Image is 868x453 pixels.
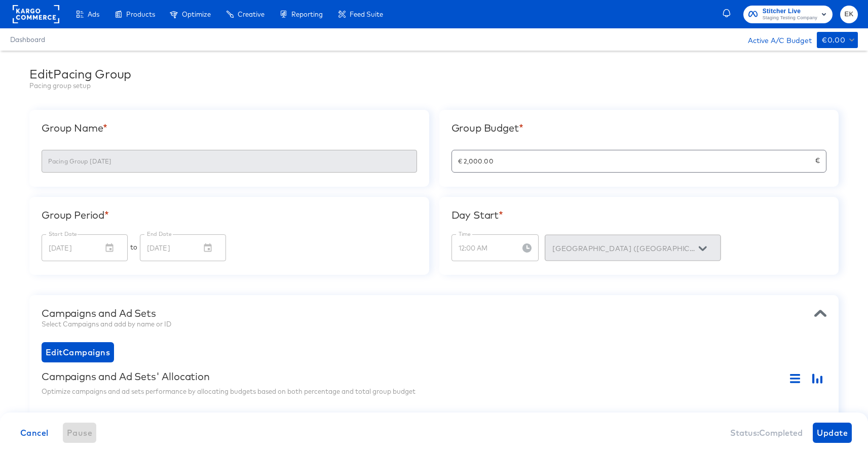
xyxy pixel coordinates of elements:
[817,426,848,440] span: Update
[42,342,114,362] button: EditCampaigns
[592,409,709,435] div: Amount of Group Budget
[20,426,49,440] span: Cancel
[130,234,137,260] div: to
[817,32,858,48] button: €0.00
[730,428,803,438] div: Status: Completed
[518,409,592,435] div: Budget Type
[840,6,858,23] button: EK
[42,209,417,221] div: Group Period
[451,150,827,173] div: €
[42,122,417,134] div: Group Name
[451,209,827,221] div: Day Start
[238,10,265,18] span: Creative
[16,423,53,443] button: Cancel
[29,81,839,91] div: Pacing group setup
[78,409,518,435] div: Campaigns and Ad Sets
[29,67,839,81] div: Edit Pacing Group
[763,14,817,22] span: Staging Testing Company
[844,9,854,20] span: EK
[182,10,211,18] span: Optimize
[350,10,383,18] span: Feed Suite
[42,370,210,387] div: Campaigns and Ad Sets' Allocation
[78,409,518,435] div: Toggle SortBy
[452,146,815,168] input: Enter Group Budget
[518,409,592,435] div: Toggle SortBy
[10,35,45,44] a: Dashboard
[737,32,812,47] div: Active A/C Budget
[763,6,817,17] span: Stitcher Live
[291,10,323,18] span: Reporting
[451,122,827,134] div: Group Budget
[42,307,826,319] div: Campaigns and Ad Sets
[743,6,833,23] button: Stitcher LiveStaging Testing Company
[126,10,155,18] span: Products
[813,423,852,443] button: Update
[709,409,826,435] div: Percentage of Group Budget
[88,10,99,18] span: Ads
[46,345,110,359] span: Edit Campaigns
[42,319,826,329] div: Select Campaigns and add by name or ID
[42,387,826,396] div: Optimize campaigns and ad sets performance by allocating budgets based on both percentage and tot...
[822,34,845,47] div: €0.00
